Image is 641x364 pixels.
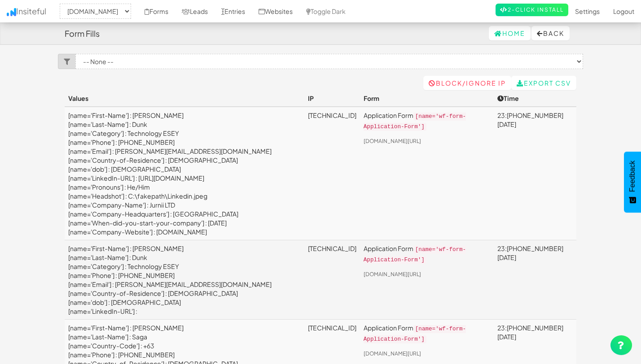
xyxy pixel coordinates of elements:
[364,271,421,277] a: [DOMAIN_NAME][URL]
[308,324,356,332] a: [TECHNICAL_ID]
[364,244,490,264] p: Application Form
[364,111,490,131] p: Application Form
[364,323,490,344] p: Application Form
[496,4,568,16] a: 2-Click Install
[308,111,356,119] a: [TECHNICAL_ID]
[364,325,466,343] code: [name='wf-form-Application-Form']
[364,350,421,357] a: [DOMAIN_NAME][URL]
[494,240,576,320] td: 23:[PHONE_NUMBER][DATE]
[624,152,641,212] button: Feedback - Show survey
[364,138,421,144] a: [DOMAIN_NAME][URL]
[423,76,511,90] a: Block/Ignore IP
[65,90,304,107] th: Values
[65,107,304,240] td: [name='First-Name'] : [PERSON_NAME] [name='Last-Name'] : Dunk [name='Category'] : Technology ESEY...
[308,244,356,252] a: [TECHNICAL_ID]
[65,240,304,320] td: [name='First-Name'] : [PERSON_NAME] [name='Last-Name'] : Dunk [name='Category'] : Technology ESEY...
[304,90,360,107] th: IP
[494,90,576,107] th: Time
[65,29,100,38] h4: Form Fills
[360,90,494,107] th: Form
[511,76,576,90] a: Export CSV
[628,160,637,192] span: Feedback
[494,107,576,240] td: 23:[PHONE_NUMBER][DATE]
[7,8,16,16] img: icon.png
[531,26,570,40] button: Back
[364,113,466,131] code: [name='wf-form-Application-Form']
[489,26,531,40] a: Home
[364,246,466,264] code: [name='wf-form-Application-Form']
